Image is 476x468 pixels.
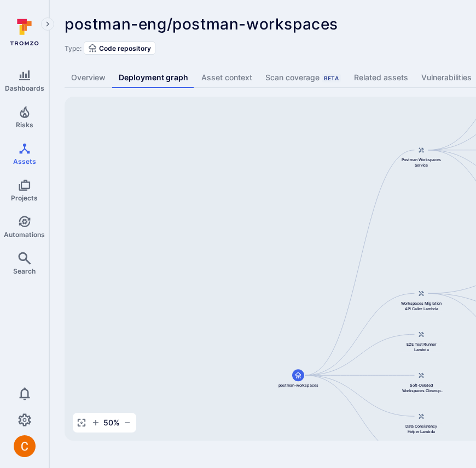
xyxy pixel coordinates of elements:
span: 50 % [103,417,120,428]
span: Projects [11,194,38,202]
span: Soft-Deleted Workspaces Cleanup Lambda [399,382,443,393]
button: Expand navigation menu [41,17,54,31]
a: Deployment graph [112,68,195,88]
span: Workspaces Migration API Caller Lambda [399,300,443,311]
span: Search [13,267,36,275]
i: Expand navigation menu [44,20,51,29]
span: Dashboards [5,84,44,92]
span: Risks [16,121,33,129]
span: Postman Workspaces Service [399,157,443,168]
img: ACg8ocJuq_DPPTkXyD9OlTnVLvDrpObecjcADscmEHLMiTyEnTELew=s96-c [14,435,36,457]
div: Camilo Rivera [14,435,36,457]
div: Beta [322,74,341,82]
a: Asset context [195,68,259,88]
span: Automations [4,230,45,239]
span: E2E Test Runner Lambda [399,341,443,352]
span: Code repository [99,44,151,52]
span: Type: [65,44,82,52]
span: Data Consistency Helper Lambda [399,423,443,434]
div: Scan coverage [265,72,341,83]
a: Related assets [347,68,415,88]
span: Assets [13,157,36,165]
span: postman-eng/postman-workspaces [65,15,338,33]
span: postman-workspaces [278,382,318,388]
a: Overview [65,68,112,88]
